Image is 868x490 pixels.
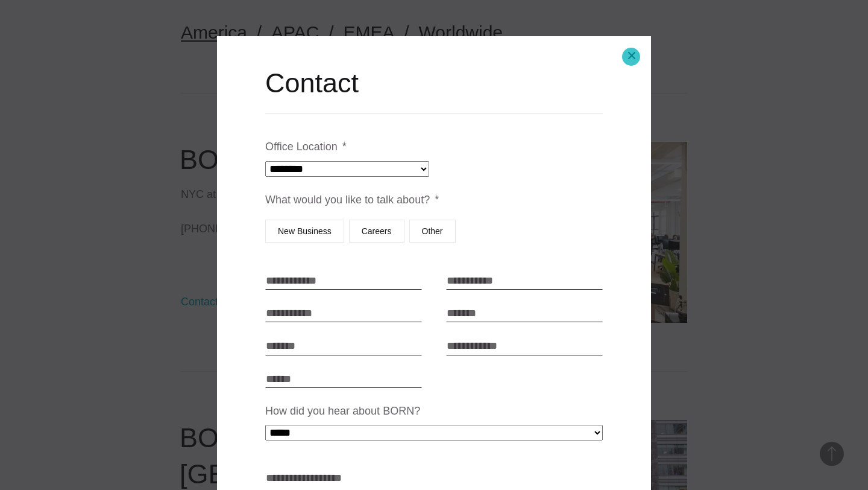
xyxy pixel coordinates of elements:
[265,193,439,207] label: What would you like to talk about?
[409,220,456,243] label: Other
[265,220,344,243] label: New Business
[265,140,347,154] label: Office Location
[349,220,404,243] label: Careers
[265,65,603,101] h2: Contact
[265,404,420,418] label: How did you hear about BORN?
